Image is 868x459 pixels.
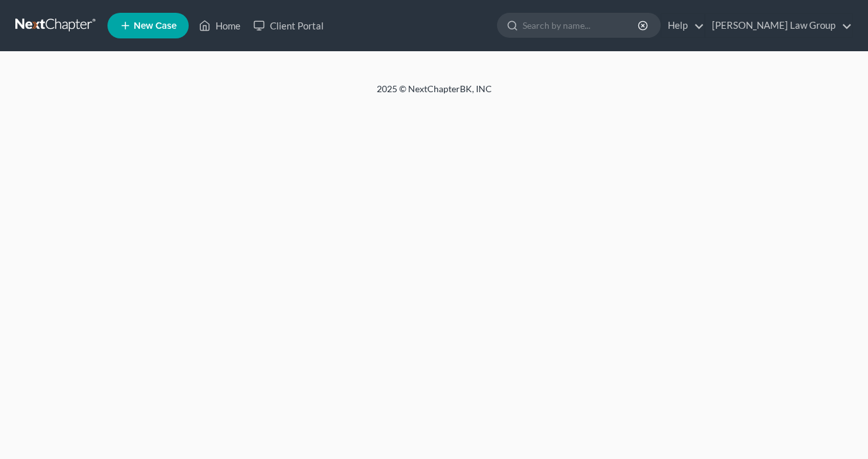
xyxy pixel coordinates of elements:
[523,13,640,37] input: Search by name...
[193,14,247,37] a: Home
[247,14,330,37] a: Client Portal
[70,83,799,106] div: 2025 © NextChapterBK, INC
[134,21,177,31] span: New Case
[706,14,852,37] a: [PERSON_NAME] Law Group
[661,14,704,37] a: Help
